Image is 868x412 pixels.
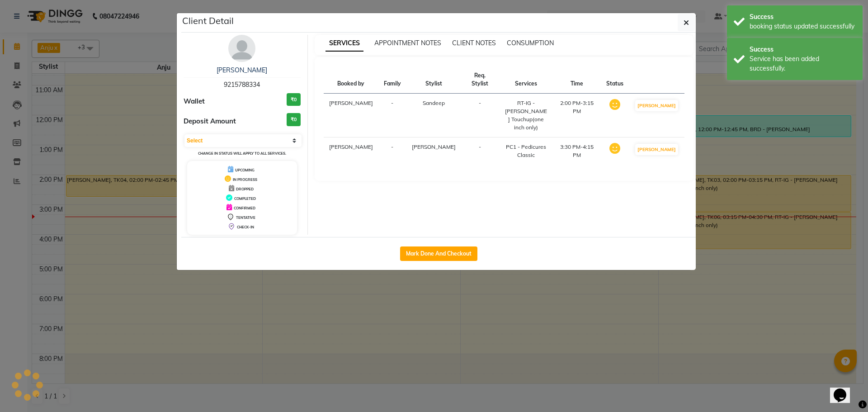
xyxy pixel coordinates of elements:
td: - [461,94,499,137]
span: SERVICES [325,35,363,52]
button: [PERSON_NAME] [635,144,678,155]
th: Time [553,66,601,94]
button: [PERSON_NAME] [635,100,678,111]
span: CLIENT NOTES [452,39,496,47]
div: Success [750,12,856,22]
th: Services [499,66,553,94]
th: Family [378,66,406,94]
th: Booked by [324,66,378,94]
h5: Client Detail [182,14,234,28]
th: Stylist [406,66,461,94]
a: [PERSON_NAME] [217,66,267,74]
small: Change in status will apply to all services. [198,151,286,156]
td: - [378,94,406,137]
h3: ₹0 [287,93,301,106]
span: IN PROGRESS [233,177,257,182]
span: APPOINTMENT NOTES [374,39,441,47]
td: - [461,137,499,165]
td: [PERSON_NAME] [324,94,378,137]
span: UPCOMING [235,168,255,172]
th: Req. Stylist [461,66,499,94]
span: TENTATIVE [236,215,255,220]
button: Mark Done And Checkout [400,246,477,261]
div: Service has been added successfully. [750,54,856,73]
td: 3:30 PM-4:15 PM [553,137,601,165]
span: Sandeep [423,99,445,106]
div: Success [750,45,856,54]
td: - [378,137,406,165]
span: CHECK-IN [237,225,254,229]
h3: ₹0 [287,113,301,126]
div: PC1 - Pedicures Classic [504,143,547,159]
span: 9215788334 [224,81,260,89]
span: CONFIRMED [234,206,255,210]
span: COMPLETED [234,196,256,201]
th: Status [601,66,629,94]
span: Wallet [184,96,205,107]
div: RT-IG - [PERSON_NAME] Touchup(one inch only) [504,99,547,132]
span: [PERSON_NAME] [412,143,456,150]
td: [PERSON_NAME] [324,137,378,165]
td: 2:00 PM-3:15 PM [553,94,601,137]
span: CONSUMPTION [507,39,554,47]
span: Deposit Amount [184,116,236,127]
div: booking status updated successfully [750,22,856,31]
img: avatar [228,35,255,62]
iframe: chat widget [830,376,859,403]
span: DROPPED [236,187,254,191]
